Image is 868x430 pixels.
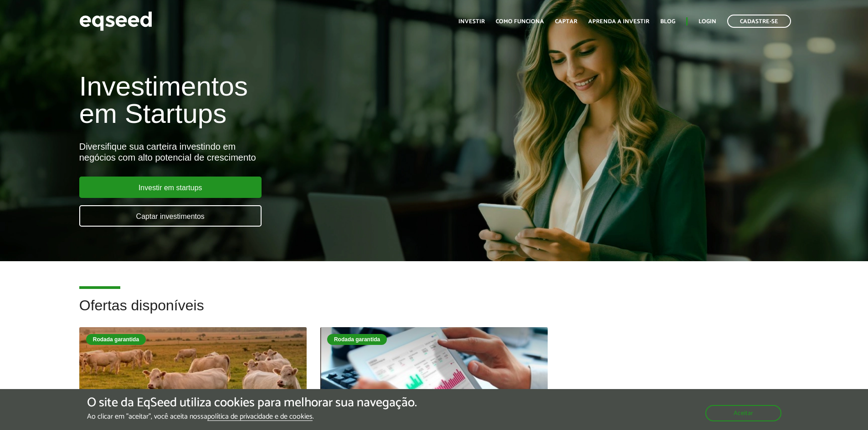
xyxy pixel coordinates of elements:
[79,141,500,163] div: Diversifique sua carteira investindo em negócios com alto potencial de crescimento
[79,9,152,33] img: EqSeed
[79,298,789,327] h2: Ofertas disponíveis
[458,19,485,25] a: Investir
[588,19,649,25] a: Aprenda a investir
[705,405,781,421] button: Aceitar
[79,73,500,127] h1: Investimentos em Startups
[87,396,417,410] h5: O site da EqSeed utiliza cookies para melhorar sua navegação.
[87,412,417,421] p: Ao clicar em "aceitar", você aceita nossa .
[727,15,791,28] a: Cadastre-se
[86,334,146,345] div: Rodada garantida
[555,19,577,25] a: Captar
[699,19,716,25] a: Login
[207,413,313,421] a: política de privacidade e de cookies
[327,334,387,345] div: Rodada garantida
[660,19,675,25] a: Blog
[496,19,544,25] a: Como funciona
[79,177,262,198] a: Investir em startups
[79,205,262,227] a: Captar investimentos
